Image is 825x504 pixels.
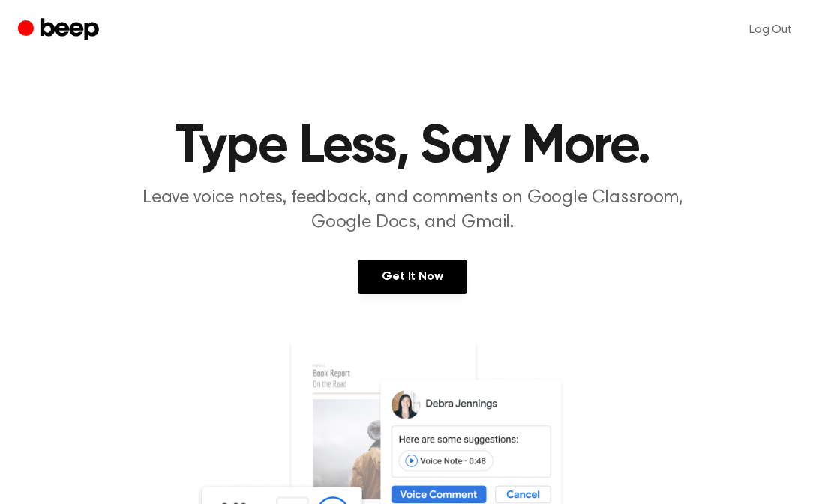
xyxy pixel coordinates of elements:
[28,120,796,174] h1: Type Less, Say More.
[358,259,466,294] a: Get It Now
[124,186,700,235] p: Leave voice notes, feedback, and comments on Google Classroom, Google Docs, and Gmail.
[734,12,807,48] a: Log Out
[18,16,103,45] a: Beep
